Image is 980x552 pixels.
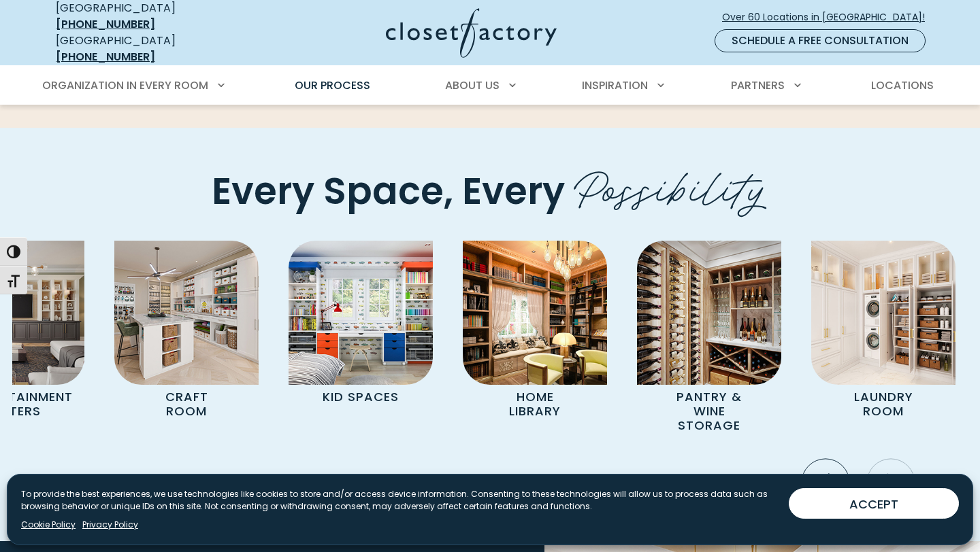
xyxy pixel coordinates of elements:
a: Cookie Policy [21,519,76,531]
a: Schedule a Free Consultation [715,29,926,52]
span: Organization in Every Room [42,77,208,93]
nav: Primary Menu [33,67,947,105]
span: Over 60 Locations in [GEOGRAPHIC_DATA]! [722,10,936,24]
span: Our Process [295,77,370,93]
p: Laundry Room [830,385,938,424]
a: Kids Room Cabinetry Kid Spaces [274,241,448,410]
button: Previous slide [796,453,855,512]
div: [GEOGRAPHIC_DATA] [56,33,253,65]
p: Pantry & Wine Storage [655,385,764,438]
a: [PHONE_NUMBER] [56,16,155,32]
p: Home Library [481,385,589,424]
p: Craft Room [133,385,241,424]
img: Home Library [463,241,607,385]
span: Every [462,165,565,217]
span: Inspiration [582,77,648,93]
a: Home Library Home Library [448,241,622,424]
img: Custom Laundry Room [811,241,955,385]
a: [PHONE_NUMBER] [56,49,155,65]
span: About Us [445,77,500,93]
span: Every Space, [212,165,453,217]
a: Custom craft room Craft Room [99,241,274,424]
span: Partners [731,77,785,93]
a: Custom Pantry Pantry & Wine Storage [622,241,796,438]
img: Custom craft room [114,241,259,385]
button: ACCEPT [789,488,959,519]
span: Possibility [574,150,769,218]
p: To provide the best experiences, we use technologies like cookies to store and/or access device i... [21,488,778,513]
img: Closet Factory Logo [386,8,557,58]
span: Locations [871,77,934,93]
p: Kid Spaces [307,385,415,410]
img: Kids Room Cabinetry [289,241,433,385]
a: Custom Laundry Room Laundry Room [796,241,970,424]
img: Custom Pantry [637,241,781,385]
button: Next slide [862,453,920,512]
a: Over 60 Locations in [GEOGRAPHIC_DATA]! [721,5,936,29]
a: Privacy Policy [82,519,138,531]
